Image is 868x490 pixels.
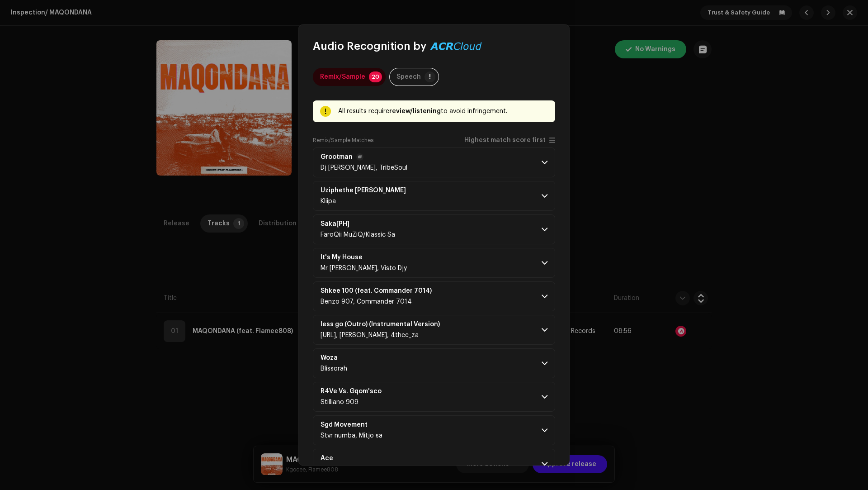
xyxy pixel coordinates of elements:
[313,415,555,445] p-accordion-header: Sgd MovementStvr numba, Mitjo sa
[425,71,435,82] p-badge: !
[313,315,555,345] p-accordion-header: less go (Outro) (Instrumental Version)[URL], [PERSON_NAME], 4thee_za
[321,153,407,161] span: Grootman
[321,287,443,295] span: Shkee 100 (feat. Commander 7014)
[321,455,398,462] span: Ace
[321,321,440,328] strong: less go (Outro) (Instrumental Version)
[321,321,451,328] span: less go (Outro) (Instrumental Version)
[313,348,555,378] p-accordion-header: WozaBlissorah
[321,354,349,362] span: Woza
[321,153,353,161] strong: Grootman
[313,39,426,53] span: Audio Recognition by
[338,106,548,117] div: All results require to avoid infringement.
[321,366,347,372] span: Blissorah
[321,354,338,362] strong: Woza
[321,165,407,171] span: Dj Jaivane, TribeSoul
[321,254,407,261] span: It's My House
[321,388,392,395] span: R4Ve Vs. Gqom'sco
[321,388,382,395] strong: R4Ve Vs. Gqom'sco
[321,399,359,405] span: Stilliano 909
[313,137,373,144] label: Remix/Sample Matches
[321,421,382,428] span: Sgd Movement
[321,433,382,439] span: Stvr numba, Mitjo sa
[321,198,336,205] span: Kliipa
[321,455,333,462] strong: Ace
[464,137,546,144] span: Highest match score first
[320,68,365,86] div: Remix/Sample
[396,68,421,86] div: Speech
[313,248,555,278] p-accordion-header: It's My HouseMr [PERSON_NAME], Visto Djy
[321,421,368,428] strong: Sgd Movement
[313,147,555,177] p-accordion-header: GrootmanDj [PERSON_NAME], TribeSoul
[369,71,382,82] p-badge: 20
[321,254,363,261] strong: It's My House
[389,108,441,114] strong: review/listening
[321,220,349,228] strong: Saka[PH]
[321,220,395,228] span: Saka[PH]
[464,137,555,144] p-togglebutton: Highest match score first
[321,232,395,238] span: FaroQii MuZiQ/Klassic Sa
[313,281,555,311] p-accordion-header: Shkee 100 (feat. Commander 7014)Benzo 907, Commander 7014
[321,187,406,194] strong: Uziphethe [PERSON_NAME]
[313,382,555,412] p-accordion-header: R4Ve Vs. Gqom'scoStilliano 909
[321,287,432,295] strong: Shkee 100 (feat. Commander 7014)
[321,187,417,194] span: Uziphethe Kahle
[313,214,555,244] p-accordion-header: Saka[PH]FaroQii MuZiQ/Klassic Sa
[321,299,412,305] span: Benzo 907, Commander 7014
[313,449,555,479] p-accordion-header: Ace
[313,181,555,211] p-accordion-header: Uziphethe [PERSON_NAME]Kliipa
[321,265,407,271] span: Mr Embassy, Visto Djy
[321,332,419,338] span: Kaybee.Za, Ratii Rsa, 4thee_za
